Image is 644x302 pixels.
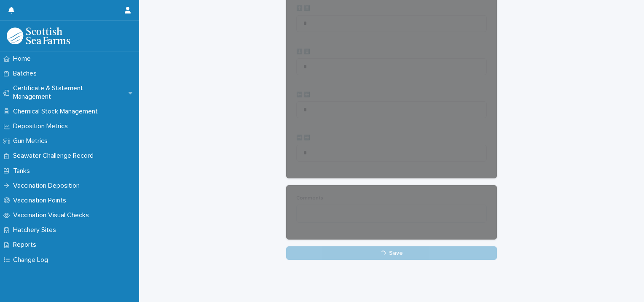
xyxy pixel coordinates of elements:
p: Seawater Challenge Record [10,152,100,160]
p: Change Log [10,256,55,264]
p: Vaccination Deposition [10,182,86,190]
p: Gun Metrics [10,137,54,145]
p: Vaccination Points [10,197,73,205]
button: Save [286,246,497,260]
span: Save [389,250,403,256]
img: uOABhIYSsOPhGJQdTwEw [7,27,70,44]
p: Batches [10,70,43,78]
p: Reports [10,241,43,249]
p: Certificate & Statement Management [10,84,129,100]
p: Chemical Stock Management [10,108,105,116]
p: Vaccination Visual Checks [10,211,96,219]
p: Deposition Metrics [10,122,75,130]
p: Tanks [10,167,37,175]
p: Home [10,55,38,63]
p: Hatchery Sites [10,226,63,234]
